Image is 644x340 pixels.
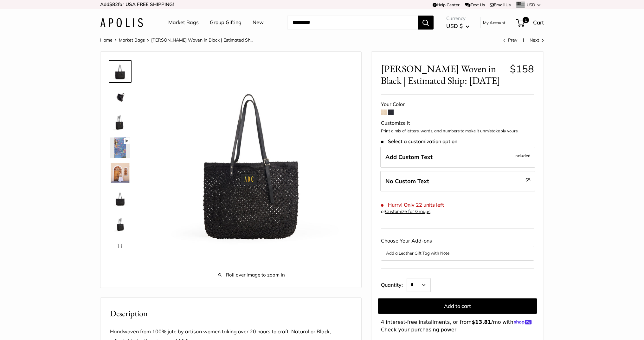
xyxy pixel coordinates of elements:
[109,187,132,210] a: Mercado Woven in Black | Estimated Ship: Oct. 19th
[110,188,130,209] img: Mercado Woven in Black | Estimated Ship: Oct. 19th
[109,136,132,159] a: Mercado Woven in Black | Estimated Ship: Oct. 19th
[380,147,535,168] label: Add Custom Text
[510,63,534,75] span: $158
[110,163,130,183] img: Mercado Woven in Black | Estimated Ship: Oct. 19th
[109,60,132,83] a: Mercado Woven in Black | Estimated Ship: Oct. 19th
[433,2,460,7] a: Help Center
[100,18,143,27] img: Apolis
[385,153,433,161] span: Add Custom Text
[523,17,529,23] span: 1
[151,270,352,279] span: Roll over image to zoom in
[100,37,113,43] a: Home
[109,111,132,134] a: Mercado Woven in Black | Estimated Ship: Oct. 19th
[110,112,130,132] img: Mercado Woven in Black | Estimated Ship: Oct. 19th
[503,37,517,43] a: Prev
[109,162,132,184] a: Mercado Woven in Black | Estimated Ship: Oct. 19th
[386,249,529,257] button: Add a Leather Gift Tag with Note
[381,207,430,216] div: or
[110,239,130,259] img: Mercado Woven in Black | Estimated Ship: Oct. 19th
[517,17,544,28] a: 1 Cart
[381,236,534,260] div: Choose Your Add-ons
[5,316,68,335] iframe: Sign Up via Text for Offers
[287,16,418,30] input: Search...
[381,118,534,128] div: Customize It
[381,202,444,208] span: Hurry! Only 22 units left
[381,63,505,86] span: [PERSON_NAME] Woven in Black | Estimated Ship: [DATE]
[385,177,429,185] span: No Custom Text
[527,2,535,7] span: USD
[110,137,130,158] img: Mercado Woven in Black | Estimated Ship: Oct. 19th
[110,61,130,82] img: Mercado Woven in Black | Estimated Ship: Oct. 19th
[381,100,534,109] div: Your Color
[514,152,531,159] span: Included
[210,18,241,27] a: Group Gifting
[525,177,531,182] span: $5
[446,21,469,31] button: USD $
[100,36,253,44] nav: Breadcrumb
[381,276,407,292] label: Quantity:
[446,23,463,29] span: USD $
[446,14,469,23] span: Currency
[483,19,506,26] a: My Account
[109,238,132,261] a: Mercado Woven in Black | Estimated Ship: Oct. 19th
[151,37,253,43] span: [PERSON_NAME] Woven in Black | Estimated Sh...
[465,2,485,7] a: Text Us
[168,18,199,27] a: Market Bags
[109,85,132,108] a: Mercado Woven in Black | Estimated Ship: Oct. 19th
[110,307,352,320] h2: Description
[381,138,457,144] span: Select a customization option
[109,1,118,7] span: $82
[385,209,430,214] a: Customize for Groups
[380,171,535,192] label: Leave Blank
[530,37,544,43] a: Next
[378,298,537,314] button: Add to cart
[110,214,130,234] img: Mercado Woven in Black | Estimated Ship: Oct. 19th
[151,61,352,262] img: Mercado Woven in Black | Estimated Ship: Oct. 19th
[533,19,544,26] span: Cart
[109,212,132,235] a: Mercado Woven in Black | Estimated Ship: Oct. 19th
[490,2,511,7] a: Email Us
[119,37,145,43] a: Market Bags
[110,87,130,107] img: Mercado Woven in Black | Estimated Ship: Oct. 19th
[381,128,534,134] p: Print a mix of letters, words, and numbers to make it unmistakably yours.
[524,176,531,183] span: -
[418,16,434,30] button: Search
[253,18,264,27] a: New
